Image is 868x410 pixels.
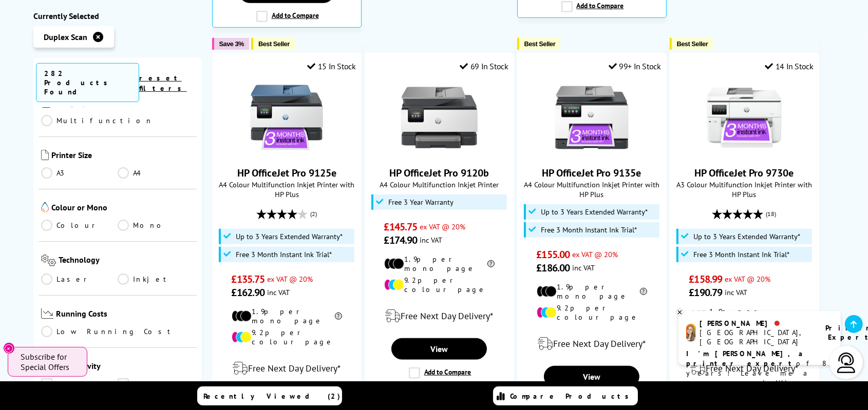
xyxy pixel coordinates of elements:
[537,303,647,322] li: 9.2p per colour page
[700,319,813,328] div: [PERSON_NAME]
[537,261,570,275] span: £186.00
[41,326,194,337] a: Low Running Cost
[460,61,508,71] div: 69 In Stock
[517,38,561,50] button: Best Seller
[677,40,708,48] span: Best Seller
[307,61,355,71] div: 15 In Stock
[542,166,641,180] a: HP OfficeJet Pro 9135e
[510,392,634,401] span: Compare Products
[409,367,471,379] label: Add to Compare
[561,1,624,12] label: Add to Compare
[41,219,118,230] a: Colour
[670,38,713,50] button: Best Seller
[248,79,325,156] img: HP OfficeJet Pro 9125e
[553,79,630,156] img: HP OfficeJet Pro 9135e
[523,180,661,199] span: A4 Colour Multifunction Inkjet Printer with HP Plus
[51,149,194,162] span: Printer Size
[420,222,465,231] span: ex VAT @ 20%
[689,272,723,286] span: £158.99
[420,235,442,245] span: inc VAT
[541,208,648,216] span: Up to 3 Years Extended Warranty*
[689,286,723,299] span: £190.79
[695,166,794,180] a: HP OfficeJet Pro 9730e
[524,40,556,48] span: Best Seller
[493,386,638,405] a: Compare Products
[33,10,202,21] div: Currently Selected
[41,378,118,389] a: USB
[41,202,49,212] img: Colour or Mono
[384,220,418,233] span: £145.75
[251,38,295,50] button: Best Seller
[537,248,570,261] span: £155.00
[523,329,661,358] div: modal_delivery
[219,40,244,48] span: Save 3%
[256,11,319,22] label: Add to Compare
[384,276,495,294] li: 9.2p per colour page
[248,148,325,158] a: HP OfficeJet Pro 9125e
[41,114,153,126] a: Multifunction
[59,254,194,268] span: Technology
[537,282,647,301] li: 1.9p per mono page
[237,166,336,180] a: HP OfficeJet Pro 9125e
[51,202,194,214] span: Colour or Mono
[118,273,194,284] a: Inkjet
[236,250,332,259] span: Free 3 Month Instant Ink Trial*
[41,254,56,266] img: Technology
[384,233,418,247] span: £174.90
[706,148,783,158] a: HP OfficeJet Pro 9730e
[267,274,313,284] span: ex VAT @ 20%
[197,386,342,405] a: Recently Viewed (2)
[609,61,661,71] div: 99+ In Stock
[391,338,487,360] a: View
[232,272,265,286] span: £135.75
[370,180,508,189] span: A4 Colour Multifunction Inkjet Printer
[41,167,118,178] a: A3
[725,287,747,297] span: inc VAT
[21,352,77,372] span: Subscribe for Special Offers
[384,255,495,273] li: 1.9p per mono page
[258,40,290,48] span: Best Seller
[572,249,618,259] span: ex VAT @ 20%
[766,204,777,224] span: (18)
[218,180,356,199] span: A4 Colour Multifunction Inkjet Printer with HP Plus
[310,204,317,224] span: (2)
[204,392,341,401] span: Recently Viewed (2)
[389,166,489,180] a: HP OfficeJet Pro 9120b
[118,219,194,230] a: Mono
[118,167,194,178] a: A4
[3,342,15,354] button: Close
[675,354,814,383] div: modal_delivery
[388,198,454,206] span: Free 3 Year Warranty
[553,148,630,158] a: HP OfficeJet Pro 9135e
[572,263,595,272] span: inc VAT
[56,308,194,321] span: Running Costs
[44,31,87,42] span: Duplex Scan
[41,149,49,160] img: Printer Size
[686,349,806,368] b: I'm [PERSON_NAME], a printer expert
[267,287,290,297] span: inc VAT
[693,250,789,259] span: Free 3 Month Instant Ink Trial*
[401,148,478,158] a: HP OfficeJet Pro 9120b
[689,307,800,325] li: 1.9p per mono page
[765,61,813,71] div: 14 In Stock
[541,226,637,234] span: Free 3 Month Instant Ink Trial*
[36,63,139,102] span: 282 Products Found
[693,232,800,241] span: Up to 3 Years Extended Warranty*
[686,324,696,342] img: amy-livechat.png
[118,378,194,389] a: Network
[41,308,53,319] img: Running Costs
[212,38,249,50] button: Save 3%
[218,354,356,383] div: modal_delivery
[836,353,857,373] img: user-headset-light.svg
[401,79,478,156] img: HP OfficeJet Pro 9120b
[139,73,187,92] a: reset filters
[544,366,639,387] a: View
[232,307,342,325] li: 1.9p per mono page
[706,79,783,156] img: HP OfficeJet Pro 9730e
[232,328,342,346] li: 9.2p per colour page
[41,273,118,284] a: Laser
[236,232,343,241] span: Up to 3 Years Extended Warranty*
[370,302,508,330] div: modal_delivery
[675,180,814,199] span: A3 Colour Multifunction Inkjet Printer with HP Plus
[686,349,833,398] p: of 8 years! Leave me a message and I'll respond ASAP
